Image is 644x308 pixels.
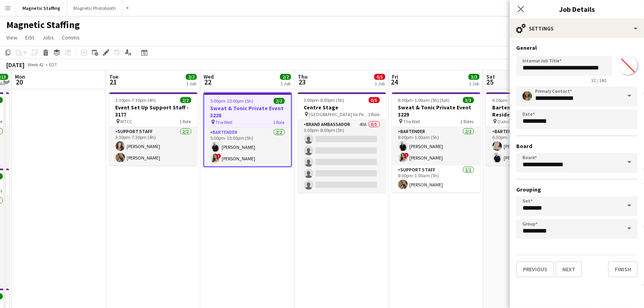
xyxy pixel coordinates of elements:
span: 2 Roles [461,118,474,124]
span: 6:30pm-11:30pm (5h) [493,97,536,103]
app-card-role: Support Staff1/18:00pm-1:00am (5h)[PERSON_NAME] [392,165,480,192]
h3: Centre Stage [298,104,386,111]
span: Week 42 [26,62,46,68]
span: Oakville [498,118,515,124]
div: 1 Job [469,81,479,86]
span: 21 [108,77,118,86]
span: 3/3 [469,74,480,80]
span: Wed [203,73,214,80]
h3: Job Details [510,4,644,14]
span: 1 Role [180,118,191,124]
span: [GEOGRAPHIC_DATA] for Performing Arts [309,111,368,117]
span: 22 [202,77,214,86]
h3: Board [516,143,638,150]
app-card-role: Bartender2/26:30pm-11:30pm (5h)[PERSON_NAME][PERSON_NAME] [486,127,575,165]
span: 2/2 [274,98,285,104]
div: 1 Job [375,81,385,86]
span: Tue [109,73,118,80]
span: Sat [486,73,495,80]
span: View [6,34,17,41]
h3: Grouping [516,186,638,193]
span: Mon [15,73,25,80]
span: 20 [14,77,25,86]
div: EDT [49,62,57,68]
span: The Well [403,118,420,124]
span: Fri [392,73,398,80]
span: The Well [216,119,233,125]
div: 1 Job [280,81,291,86]
span: MTCC [121,118,133,124]
h3: Bartender - Private Residence Event [486,104,575,118]
h3: Event Set Up Support Staff - 3177 [109,104,198,118]
h1: Magnetic Staffing [6,19,80,31]
div: 1 Job [186,81,196,86]
app-job-card: 6:30pm-11:30pm (5h)2/2Bartender - Private Residence Event Oakville1 RoleBartender2/26:30pm-11:30p... [486,92,575,165]
span: 1 Role [273,119,285,125]
span: Comms [62,34,80,41]
span: 3/3 [463,97,474,103]
button: Magnetic Photobooth [67,0,123,16]
span: 24 [391,77,398,86]
span: Jobs [42,34,54,41]
app-card-role: Brand Ambassador40A0/53:00pm-8:00pm (5h) [298,120,386,193]
button: Previous [516,261,554,277]
a: Comms [59,32,83,43]
button: Finish [608,261,638,277]
a: View [3,32,21,43]
button: Next [556,261,582,277]
span: 2/2 [280,74,291,80]
span: 23 [297,77,308,86]
span: 3:00pm-8:00pm (5h) [304,97,345,103]
a: Edit [22,32,37,43]
h3: General [516,44,638,51]
span: 32 / 140 [585,77,612,83]
span: ! [217,154,221,158]
span: ! [404,153,409,158]
app-job-card: 3:30pm-7:30pm (4h)2/2Event Set Up Support Staff - 3177 MTCC1 RoleSupport Staff2/23:30pm-7:30pm (4... [109,92,198,165]
span: 5:00pm-10:00pm (5h) [211,98,254,104]
span: 0/5 [374,74,385,80]
div: [DATE] [6,61,24,69]
span: 25 [485,77,495,86]
app-job-card: 3:00pm-8:00pm (5h)0/5Centre Stage [GEOGRAPHIC_DATA] for Performing Arts1 RoleBrand Ambassador40A0... [298,92,386,193]
span: 2/2 [186,74,197,80]
h3: Sweat & Tonic Private Event 3229 [392,104,480,118]
a: Jobs [39,32,57,43]
span: 2/2 [180,97,191,103]
app-card-role: Bartender2/25:00pm-10:00pm (5h)[PERSON_NAME]![PERSON_NAME] [204,128,291,166]
span: 1 Role [368,111,380,117]
span: 0/5 [369,97,380,103]
app-job-card: 5:00pm-10:00pm (5h)2/2Sweat & Tonic Private Event 3228 The Well1 RoleBartender2/25:00pm-10:00pm (... [203,92,292,167]
app-card-role: Support Staff2/23:30pm-7:30pm (4h)[PERSON_NAME][PERSON_NAME] [109,127,198,165]
span: Thu [298,73,308,80]
app-job-card: 8:00pm-1:00am (5h) (Sat)3/3Sweat & Tonic Private Event 3229 The Well2 RolesBartender2/28:00pm-1:0... [392,92,480,192]
span: 3:30pm-7:30pm (4h) [116,97,156,103]
span: 8:00pm-1:00am (5h) (Sat) [398,97,450,103]
div: Settings [510,19,644,38]
span: Edit [25,34,34,41]
button: Magnetic Staffing [16,0,67,16]
h3: Sweat & Tonic Private Event 3228 [204,105,291,119]
app-card-role: Bartender2/28:00pm-1:00am (5h)[PERSON_NAME]![PERSON_NAME] [392,127,480,165]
